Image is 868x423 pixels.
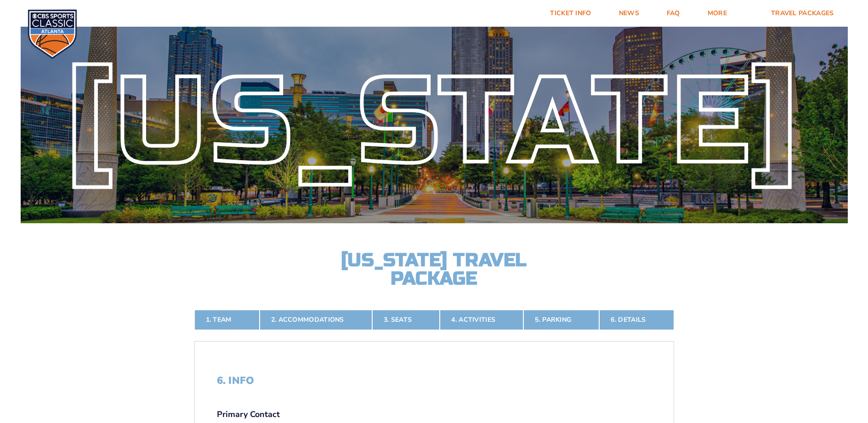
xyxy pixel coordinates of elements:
[28,9,77,59] img: CBS Sports Classic
[333,251,535,288] h2: [US_STATE] Travel Package
[372,310,440,330] a: 3. Seats
[21,74,848,171] div: [US_STATE]
[217,375,652,387] h2: 6. Info
[260,310,372,330] a: 2. Accommodations
[523,310,599,330] a: 5. Parking
[194,310,260,330] a: 1. Team
[217,409,280,420] strong: Primary Contact
[440,310,523,330] a: 4. Activities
